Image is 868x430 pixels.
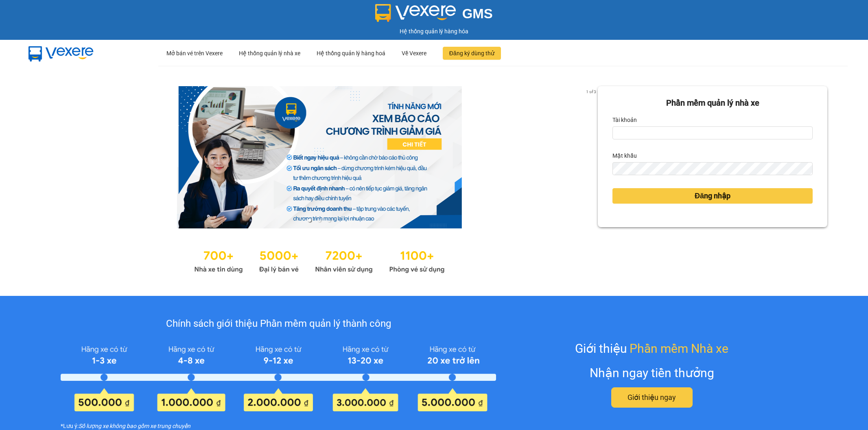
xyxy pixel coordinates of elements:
span: Đăng ký dùng thử [449,49,494,58]
li: slide item 3 [328,219,331,222]
span: GMS [462,6,493,21]
div: Về Vexere [402,40,426,66]
label: Tài khoản [612,113,637,126]
img: policy-intruduce-detail.png [61,342,496,412]
button: next slide / item [586,86,598,228]
label: Mật khẩu [612,149,637,162]
button: Đăng nhập [612,188,813,204]
div: Giới thiệu [575,339,728,358]
li: slide item 2 [318,219,321,222]
input: Mật khẩu [612,162,813,175]
img: mbUUG5Q.png [20,40,102,67]
li: slide item 1 [308,219,311,222]
div: Hệ thống quản lý hàng hóa [2,27,866,36]
input: Tài khoản [612,126,813,139]
a: GMS [375,12,493,19]
div: Nhận ngay tiền thưởng [590,363,714,382]
button: Giới thiệu ngay [611,387,693,408]
button: previous slide / item [41,86,52,228]
span: Đăng nhập [695,190,730,202]
p: 1 of 3 [584,86,598,97]
div: Hệ thống quản lý nhà xe [239,40,300,66]
span: Phần mềm Nhà xe [630,339,728,358]
button: Đăng ký dùng thử [443,47,501,60]
div: Hệ thống quản lý hàng hoá [317,40,385,66]
div: Mở bán vé trên Vexere [166,40,223,66]
img: logo 2 [375,4,456,22]
span: Giới thiệu ngay [627,392,676,403]
div: Phần mềm quản lý nhà xe [612,97,813,109]
img: Statistics.png [194,245,445,276]
div: Chính sách giới thiệu Phần mềm quản lý thành công [61,316,496,332]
